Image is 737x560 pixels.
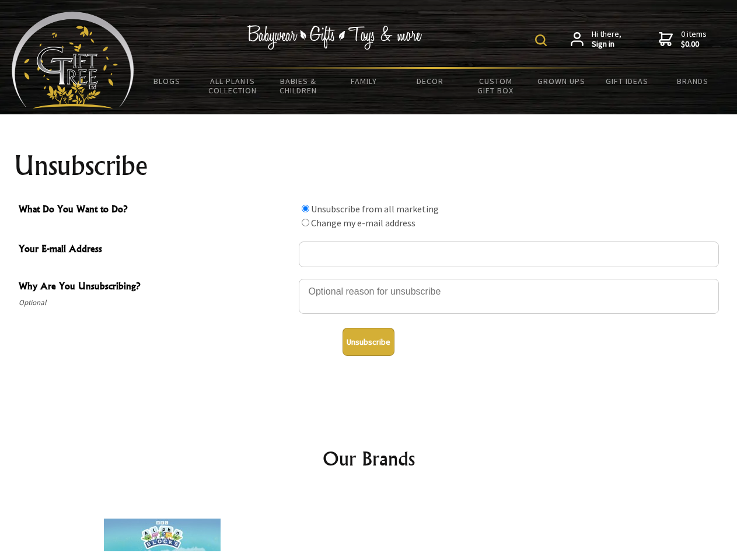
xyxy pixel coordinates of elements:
[594,69,660,93] a: Gift Ideas
[535,34,547,46] img: product search
[571,29,621,50] a: Hi there,Sign in
[19,296,293,310] span: Optional
[660,69,726,93] a: Brands
[397,69,463,93] a: Decor
[12,12,134,108] img: Babyware - Gifts - Toys and more...
[23,444,714,473] h2: Our Brands
[14,152,724,180] h1: Unsubscribe
[463,69,529,103] a: Custom Gift Box
[19,242,293,258] span: Your E-mail Address
[266,69,331,103] a: Babies & Children
[299,279,719,314] textarea: Why Are You Unsubscribing?
[311,217,415,229] label: Change my e-mail address
[592,29,621,50] span: Hi there,
[247,25,422,50] img: Babywear - Gifts - Toys & more
[343,328,394,356] button: Unsubscribe
[592,39,621,50] strong: Sign in
[659,29,707,50] a: 0 items$0.00
[331,69,397,93] a: Family
[302,219,309,226] input: What Do You Want to Do?
[19,202,293,219] span: What Do You Want to Do?
[19,279,293,296] span: Why Are You Unsubscribing?
[134,69,200,93] a: BLOGS
[299,242,719,267] input: Your E-mail Address
[200,69,266,103] a: All Plants Collection
[681,39,707,50] strong: $0.00
[681,29,707,50] span: 0 items
[528,69,594,93] a: Grown Ups
[311,203,439,215] label: Unsubscribe from all marketing
[302,205,309,212] input: What Do You Want to Do?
